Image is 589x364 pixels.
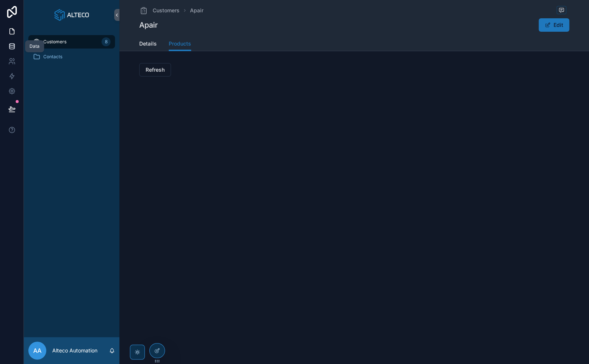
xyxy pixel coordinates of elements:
p: Alteco Automation [52,347,97,354]
span: Customers [43,39,66,45]
span: Refresh [146,66,165,74]
span: Details [139,40,157,47]
span: Products [169,40,191,47]
a: Contacts [28,50,115,63]
a: Details [139,37,157,52]
span: Customers [153,7,180,14]
div: Data [29,43,40,49]
a: Customers8 [28,35,115,49]
div: scrollable content [24,30,119,73]
div: 8 [102,37,110,46]
h1: Apair [139,20,158,30]
img: App logo [54,9,89,21]
span: Contacts [43,54,62,60]
a: Customers [139,6,180,15]
span: AA [33,346,41,355]
a: Products [169,37,191,51]
a: Apair [190,7,203,14]
button: Refresh [139,63,171,77]
button: Edit [539,18,569,32]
